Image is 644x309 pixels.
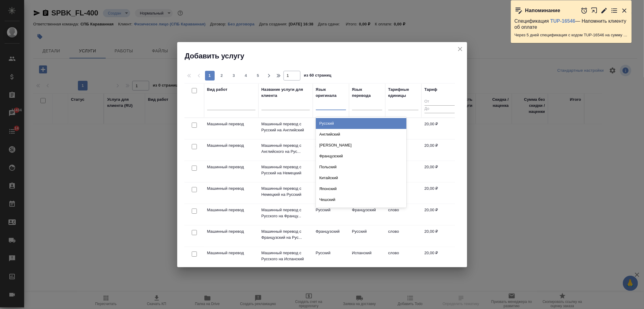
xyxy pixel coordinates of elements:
[316,173,406,183] div: Китайский
[217,73,227,79] span: 2
[207,228,255,235] p: Машинный перевод
[207,143,255,149] p: Машинный перевод
[261,207,310,219] p: Машинный перевод с Русского на Францу...
[349,204,385,225] td: Французский
[425,105,455,113] input: До
[207,250,255,256] p: Машинный перевод
[385,225,421,247] td: слово
[313,247,349,268] td: Русский
[261,121,310,133] p: Машинный перевод с Русский на Английский
[313,225,349,247] td: Французский
[611,7,618,14] button: Перейти в todo
[421,182,458,204] td: 20,00 ₽
[207,186,255,192] p: Машинный перевод
[352,87,382,99] div: Язык перевода
[185,51,467,61] h2: Добавить услугу
[316,151,406,162] div: Французский
[349,247,385,268] td: Испанский
[207,87,228,93] div: Вид работ
[316,205,406,216] div: Сербский
[253,73,263,79] span: 5
[550,18,575,24] a: TUP-16546
[217,71,227,81] button: 2
[316,194,406,205] div: Чешский
[261,186,310,198] p: Машинный перевод с Немецкий на Русский
[316,87,346,99] div: Язык оригинала
[316,118,406,129] div: Русский
[313,140,349,161] td: Английский
[421,225,458,247] td: 20,00 ₽
[207,207,255,213] p: Машинный перевод
[316,162,406,173] div: Польский
[313,182,349,204] td: [PERSON_NAME]
[261,228,310,241] p: Машинный перевод с Французский на Рус...
[525,8,560,14] p: Напоминание
[385,204,421,225] td: слово
[421,204,458,225] td: 20,00 ₽
[313,118,349,139] td: Русский
[304,72,332,81] span: из 60 страниц
[316,129,406,140] div: Английский
[261,87,310,99] div: Название услуги для клиента
[601,7,608,14] button: Редактировать
[514,18,628,30] p: Спецификация — Напомнить клиенту об оплате
[425,87,437,93] div: Тариф
[229,71,239,81] button: 3
[591,4,598,17] button: Открыть в новой вкладке
[581,7,588,14] button: Отложить
[456,44,465,54] button: close
[316,140,406,151] div: [PERSON_NAME]
[385,247,421,268] td: слово
[425,98,455,106] input: От
[253,71,263,81] button: 5
[241,71,251,81] button: 4
[261,143,310,155] p: Машинный перевод с Английского на Рус...
[241,73,251,79] span: 4
[514,32,628,38] p: Через 5 дней спецификация с кодом TUP-16546 на сумму 100926.66 RUB будет просрочена
[207,121,255,127] p: Машинный перевод
[207,164,255,170] p: Машинный перевод
[421,118,458,139] td: 20,00 ₽
[313,161,349,182] td: Русский
[316,183,406,194] div: Японский
[388,87,418,99] div: Тарифные единицы
[349,225,385,247] td: Русский
[229,73,239,79] span: 3
[261,250,310,262] p: Машинный перевод с Русского на Испанский
[313,204,349,225] td: Русский
[421,247,458,268] td: 20,00 ₽
[421,161,458,182] td: 20,00 ₽
[421,140,458,161] td: 20,00 ₽
[261,164,310,176] p: Машинный перевод с Русский на Немецкий
[621,7,628,14] button: Закрыть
